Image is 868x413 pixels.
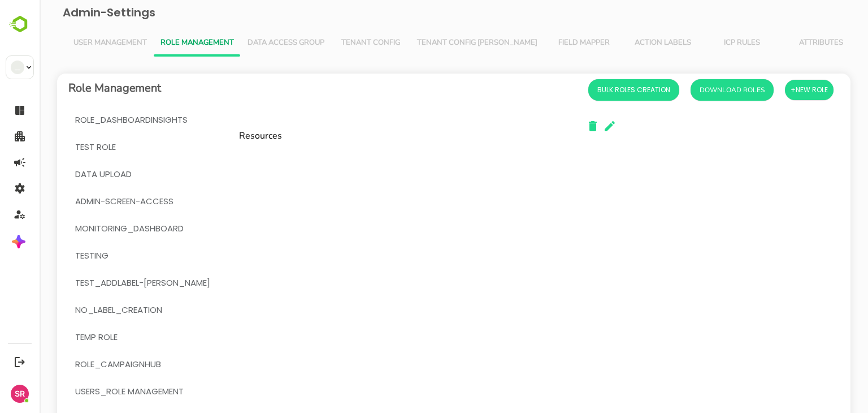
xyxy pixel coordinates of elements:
[208,38,285,48] span: Data Access Group
[377,38,498,48] span: Tenant Config [PERSON_NAME]
[36,248,69,263] span: testing
[36,303,123,317] span: No_Label_Creation
[511,38,577,48] span: Field Mapper
[36,357,121,372] span: ROLE_CAMPAIGNHUB
[36,330,78,345] span: temp Role
[11,385,29,403] div: SR
[749,38,814,48] span: Attributes
[651,79,734,101] button: Download Roles
[121,38,194,48] span: Role Management
[670,38,735,48] span: ICP Rules
[27,29,801,57] div: Vertical tabs example
[745,80,794,100] button: +New Role
[298,38,364,48] span: Tenant Config
[12,354,27,369] button: Logout
[29,79,121,101] h6: Role Management
[36,194,134,209] span: admin-screen-access
[591,38,656,48] span: Action Labels
[11,61,24,74] div: __
[36,384,144,399] span: users_role management
[36,113,148,127] span: Role_DashboardInsights
[36,276,171,290] span: test_addLabel-[PERSON_NAME]
[36,221,144,236] span: MONITORING_DASHBOARD
[558,83,631,97] span: Bulk Roles Creation
[36,167,92,182] span: DATA UPLOAD
[34,38,107,48] span: User Management
[549,79,640,101] button: Bulk Roles Creation
[751,83,788,97] span: +New Role
[6,14,34,35] img: BambooboxLogoMark.f1c84d78b4c51b1a7b5f700c9845e183.svg
[36,140,76,154] span: Test Role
